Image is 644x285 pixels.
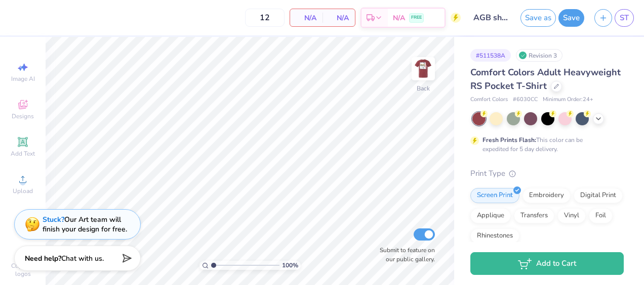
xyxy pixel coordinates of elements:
button: Save as [520,9,556,27]
label: Submit to feature on our public gallery. [374,246,435,264]
div: Vinyl [557,208,586,223]
button: Add to Cart [470,252,624,275]
div: Screen Print [470,188,519,203]
div: This color can be expedited for 5 day delivery. [482,135,607,154]
input: – – [245,9,285,27]
span: # 6030CC [513,96,538,104]
span: Add Text [11,150,35,158]
div: Back [417,84,430,93]
div: Our Art team will finish your design for free. [43,215,127,234]
span: Clipart & logos [5,262,41,278]
span: Image AI [11,75,35,83]
div: Transfers [514,208,554,223]
div: Print Type [470,168,624,179]
span: Designs [12,112,34,120]
div: # 511538A [470,49,511,62]
span: Chat with us. [61,254,104,263]
input: Untitled Design [466,8,515,28]
span: Comfort Colors [470,96,508,104]
div: Embroidery [522,188,571,203]
span: Comfort Colors Adult Heavyweight RS Pocket T-Shirt [470,66,621,92]
span: N/A [296,13,316,23]
div: Revision 3 [516,49,562,62]
span: 100 % [282,261,298,270]
span: ST [620,12,629,24]
img: Back [413,59,433,79]
div: Digital Print [574,188,623,203]
a: ST [615,9,634,27]
div: Rhinestones [470,228,519,244]
span: N/A [329,13,349,23]
strong: Need help? [25,254,61,263]
button: Save [558,9,584,27]
div: Applique [470,208,511,223]
span: Upload [13,187,33,195]
span: Minimum Order: 24 + [543,96,593,104]
strong: Fresh Prints Flash: [482,136,536,144]
div: Foil [589,208,613,223]
span: FREE [411,14,422,21]
span: N/A [393,13,405,23]
strong: Stuck? [43,215,64,224]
